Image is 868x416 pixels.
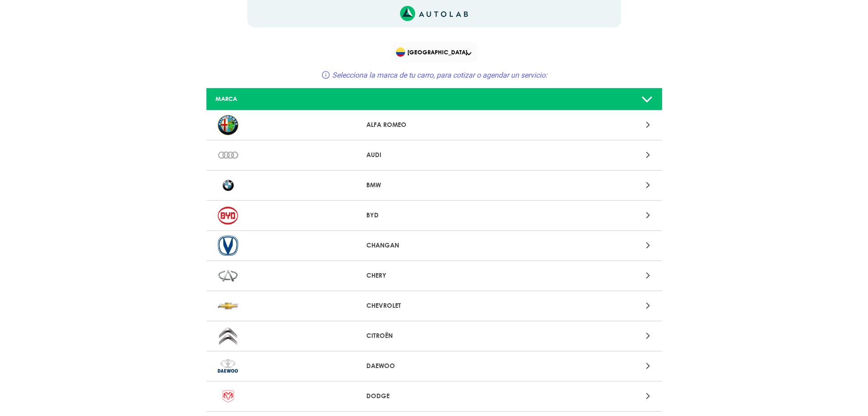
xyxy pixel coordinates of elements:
div: Flag of COLOMBIA[GEOGRAPHIC_DATA] [390,42,478,62]
p: CHANGAN [366,241,502,250]
img: CHEVROLET [218,296,238,316]
p: BMW [366,180,502,190]
p: ALFA ROMEO [366,120,502,130]
img: CHERY [218,266,238,286]
img: DAEWOO [218,356,238,376]
p: CITROËN [366,331,502,341]
img: AUDI [218,145,238,165]
span: [GEOGRAPHIC_DATA] [396,46,474,58]
p: BYD [366,211,502,220]
img: CITROËN [218,326,238,346]
p: DODGE [366,391,502,401]
div: MARCA [209,95,359,103]
img: BMW [218,175,238,195]
p: CHEVROLET [366,301,502,311]
p: DAEWOO [366,361,502,371]
img: ALFA ROMEO [218,115,238,135]
img: CHANGAN [218,236,238,256]
img: BYD [218,205,238,226]
a: Link al sitio de autolab [400,9,468,17]
img: Flag of COLOMBIA [396,47,405,57]
p: AUDI [366,150,502,160]
a: MARCA [206,88,662,111]
img: DODGE [218,386,238,406]
span: Selecciona la marca de tu carro, para cotizar o agendar un servicio: [332,71,547,79]
p: CHERY [366,271,502,280]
